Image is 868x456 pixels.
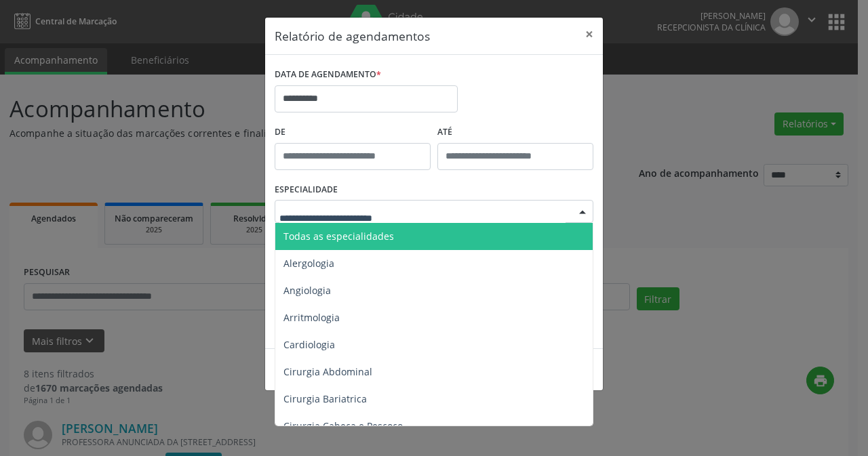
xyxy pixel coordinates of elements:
span: Cirurgia Bariatrica [283,392,367,405]
span: Angiologia [283,284,331,297]
span: Cirurgia Abdominal [283,365,372,378]
button: Close [576,18,603,51]
label: ATÉ [437,122,593,143]
label: ESPECIALIDADE [275,180,338,201]
h5: Relatório de agendamentos [275,27,430,45]
span: Arritmologia [283,311,340,324]
label: De [275,122,431,143]
label: DATA DE AGENDAMENTO [275,64,381,85]
span: Alergologia [283,257,334,270]
span: Todas as especialidades [283,230,394,243]
span: Cardiologia [283,338,335,351]
span: Cirurgia Cabeça e Pescoço [283,419,403,432]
